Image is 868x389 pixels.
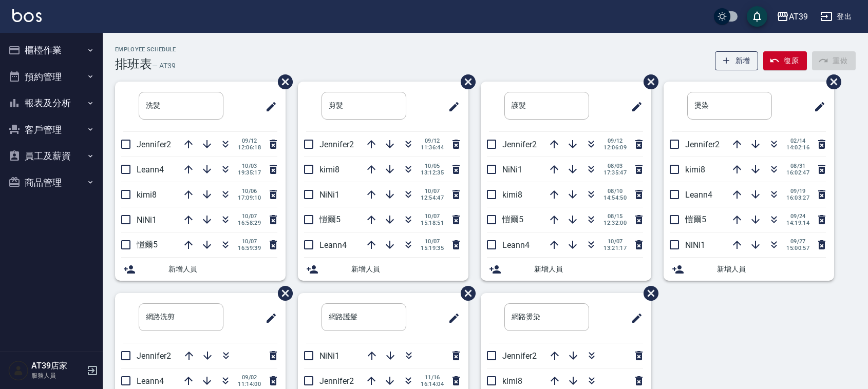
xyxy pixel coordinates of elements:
span: 16:58:29 [238,220,261,226]
h5: AT39店家 [31,361,84,371]
span: 09/12 [238,138,261,144]
span: Jennifer2 [502,351,537,361]
span: 10/07 [238,213,261,220]
span: NiNi1 [319,190,339,200]
span: 刪除班表 [636,278,660,308]
span: Jennifer2 [137,140,171,149]
span: 愷爾5 [685,215,706,224]
span: Leann4 [137,376,164,386]
h6: — AT39 [152,61,176,71]
input: 排版標題 [322,303,406,331]
span: 12:32:00 [603,220,627,226]
span: 19:35:17 [238,169,261,176]
span: 刪除班表 [453,67,477,97]
button: 客戶管理 [4,116,99,143]
div: 新增人員 [664,258,834,281]
img: Logo [12,9,42,22]
div: AT39 [789,10,808,23]
span: 16:03:27 [786,194,809,201]
span: Jennifer2 [137,351,171,361]
span: 08/03 [603,163,627,169]
span: 14:54:50 [603,194,627,201]
input: 排版標題 [139,92,223,120]
span: 新增人員 [351,264,460,275]
span: 14:02:16 [786,144,809,151]
span: kimi8 [502,376,522,386]
span: kimi8 [137,190,157,200]
span: Leann4 [137,165,164,174]
span: 刪除班表 [270,278,294,308]
span: 10/07 [421,238,444,245]
span: 10/07 [421,213,444,220]
input: 排版標題 [504,303,589,331]
span: NiNi1 [319,351,339,361]
span: 10/06 [238,188,261,194]
span: Jennifer2 [319,376,354,386]
span: 修改班表的標題 [625,94,643,119]
span: 09/24 [786,213,809,220]
span: 09/19 [786,188,809,194]
h3: 排班表 [115,57,152,71]
button: 預約管理 [4,64,99,90]
span: NiNi1 [685,240,705,250]
span: 14:19:14 [786,220,809,226]
span: 愷爾5 [319,215,341,224]
span: 修改班表的標題 [442,306,460,330]
button: 員工及薪資 [4,143,99,169]
span: 10/07 [603,238,627,245]
button: 復原 [763,51,807,70]
span: Jennifer2 [319,140,354,149]
span: 11:14:00 [238,381,261,387]
span: Jennifer2 [685,140,720,149]
span: 新增人員 [168,264,277,275]
div: 新增人員 [115,258,286,281]
span: 08/10 [603,188,627,194]
button: AT39 [772,6,812,27]
span: 16:59:39 [238,245,261,251]
input: 排版標題 [322,92,406,120]
span: Leann4 [502,240,530,250]
span: 11/16 [421,374,444,381]
div: 新增人員 [481,258,651,281]
span: 10/07 [421,188,444,194]
span: 修改班表的標題 [625,306,643,330]
button: 報表及分析 [4,90,99,116]
span: 09/27 [786,238,809,245]
span: 09/02 [238,374,261,381]
span: 10/07 [238,238,261,245]
span: 12:54:47 [421,194,444,201]
input: 排版標題 [139,303,223,331]
p: 服務人員 [31,371,84,380]
span: NiNi1 [502,165,522,174]
span: 修改班表的標題 [807,94,826,119]
span: 11:36:44 [421,144,444,151]
span: 17:09:10 [238,194,261,201]
span: 12:06:18 [238,144,261,151]
div: 新增人員 [298,258,468,281]
button: 登出 [816,7,856,26]
span: kimi8 [319,165,339,174]
button: 商品管理 [4,169,99,196]
input: 排版標題 [687,92,772,120]
span: 修改班表的標題 [442,94,460,119]
span: kimi8 [685,165,705,174]
span: 愷爾5 [502,215,523,224]
span: Leann4 [685,190,712,200]
button: save [747,6,767,27]
span: 10/03 [238,163,261,169]
span: 13:12:35 [421,169,444,176]
span: 愷爾5 [137,240,158,249]
input: 排版標題 [504,92,589,120]
span: 15:19:35 [421,245,444,251]
span: 12:06:09 [603,144,627,151]
span: Leann4 [319,240,347,250]
span: 刪除班表 [453,278,477,308]
span: kimi8 [502,190,522,200]
span: 修改班表的標題 [259,306,277,330]
span: 08/15 [603,213,627,220]
span: 15:18:51 [421,220,444,226]
button: 櫃檯作業 [4,37,99,64]
span: 02/14 [786,138,809,144]
h2: Employee Schedule [115,46,176,53]
span: 08/31 [786,163,809,169]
